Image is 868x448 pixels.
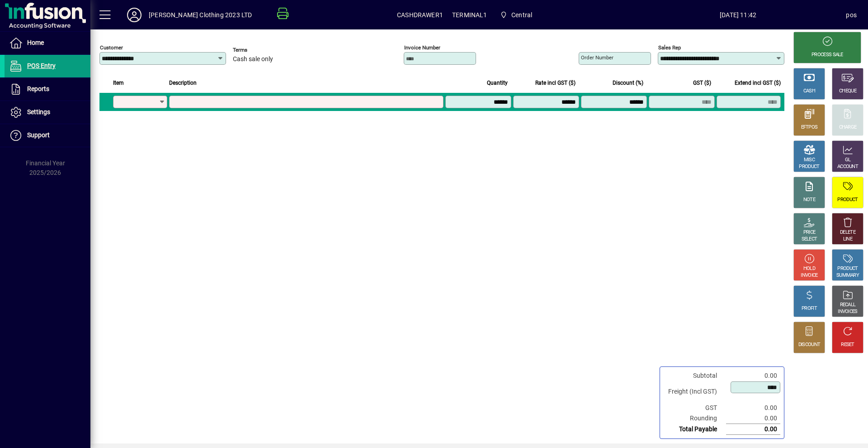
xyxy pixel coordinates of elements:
[802,305,817,312] div: PROFIT
[404,44,440,51] mat-label: Invoice number
[27,85,49,92] span: Reports
[658,44,681,51] mat-label: Sales rep
[799,164,819,170] div: PRODUCT
[27,131,50,139] span: Support
[837,265,858,272] div: PRODUCT
[149,8,252,22] div: [PERSON_NAME] Clothing 2023 LTD
[837,164,858,170] div: ACCOUNT
[811,52,843,58] div: PROCESS SALE
[613,78,643,88] span: Discount (%)
[804,157,815,164] div: MISC
[496,7,536,23] span: Central
[233,56,273,63] span: Cash sale only
[726,403,780,413] td: 0.00
[841,342,854,348] div: RESET
[839,88,856,95] div: CHEQUE
[838,308,857,315] div: INVOICES
[487,78,508,88] span: Quantity
[5,101,90,124] a: Settings
[840,302,856,308] div: RECALL
[511,8,532,22] span: Central
[803,197,815,203] div: NOTE
[581,54,613,61] mat-label: Order number
[169,78,197,88] span: Description
[839,124,857,131] div: CHARGE
[846,8,857,22] div: pos
[843,236,852,243] div: LINE
[630,8,846,22] span: [DATE] 11:42
[100,44,123,51] mat-label: Customer
[726,371,780,381] td: 0.00
[452,8,487,22] span: TERMINAL1
[735,78,781,88] span: Extend incl GST ($)
[233,47,287,53] span: Terms
[664,371,726,381] td: Subtotal
[5,32,90,54] a: Home
[801,272,817,279] div: INVOICE
[803,88,815,95] div: CASH
[120,7,149,23] button: Profile
[27,62,56,69] span: POS Entry
[113,78,124,88] span: Item
[845,157,851,164] div: GL
[664,403,726,413] td: GST
[664,424,726,435] td: Total Payable
[664,413,726,424] td: Rounding
[726,424,780,435] td: 0.00
[5,78,90,101] a: Reports
[801,124,818,131] div: EFTPOS
[693,78,711,88] span: GST ($)
[664,381,726,403] td: Freight (Incl GST)
[5,124,90,147] a: Support
[803,265,815,272] div: HOLD
[802,236,817,243] div: SELECT
[726,413,780,424] td: 0.00
[397,8,443,22] span: CASHDRAWER1
[535,78,576,88] span: Rate incl GST ($)
[803,229,816,236] div: PRICE
[840,229,855,236] div: DELETE
[837,197,858,203] div: PRODUCT
[798,342,820,348] div: DISCOUNT
[836,272,859,279] div: SUMMARY
[27,108,50,116] span: Settings
[27,39,44,46] span: Home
